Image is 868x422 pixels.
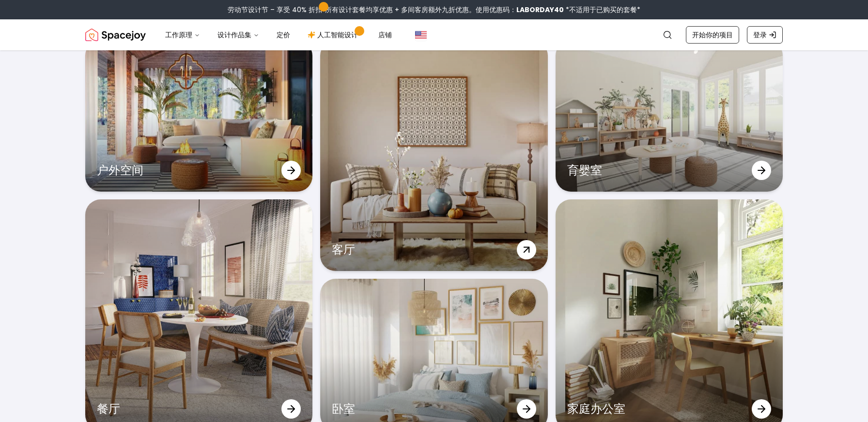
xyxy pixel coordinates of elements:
font: 使用优惠码： [476,5,516,15]
font: 客厅 [332,241,355,257]
a: 店铺 [371,25,400,45]
font: 店铺 [378,30,392,40]
button: 设计作品集 [210,25,267,45]
font: 餐厅 [97,401,120,417]
font: LABORDAY40 [516,5,564,15]
a: 太空欢乐 [85,25,146,45]
a: 开始你的项目 [686,26,739,44]
font: 工作原理 [165,30,192,40]
font: 卧室 [332,401,355,417]
img: 美国 [415,29,427,41]
font: 登录 [753,30,767,40]
a: 育婴室育婴室 [556,40,783,192]
a: 登录 [747,26,783,44]
a: 户外空间户外空间 [85,40,312,192]
button: 工作原理 [157,25,208,45]
a: 定价 [269,25,298,45]
nav: 全球的 [85,19,783,50]
font: 设计作品集 [217,30,251,40]
font: 劳动节设计节 – 享受 40% 折扣 [228,5,322,15]
font: *不适用于已购买的套餐* [566,5,640,15]
a: 客厅客厅 [320,40,547,271]
font: 户外空间 [97,162,143,178]
font: 家庭办公室 [567,401,625,417]
font: 育婴室 [567,162,602,178]
font: 所有设计套餐均享优惠 + 多间客房额外九折优惠。 [325,5,476,15]
font: 开始你的项目 [692,30,733,40]
font: 定价 [277,30,290,40]
font: 人工智能设计 [317,30,358,40]
nav: 主要的 [157,25,400,45]
a: 人工智能设计 [300,25,369,45]
img: Spacejoy 标志 [85,25,146,45]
